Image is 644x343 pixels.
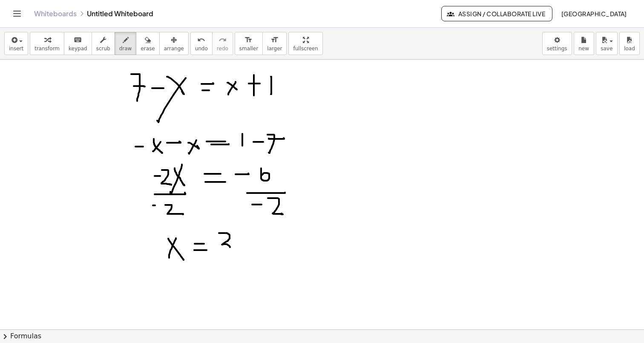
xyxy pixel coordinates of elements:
span: redo [217,46,228,52]
button: redoredo [212,32,233,55]
i: undo [197,35,205,45]
span: larger [267,46,282,52]
button: transform [30,32,64,55]
button: settings [542,32,572,55]
i: keyboard [74,35,82,45]
span: smaller [239,46,258,52]
button: fullscreen [288,32,322,55]
a: Whiteboards [34,9,77,18]
span: [GEOGRAPHIC_DATA] [561,10,627,17]
button: undoundo [190,32,213,55]
button: keyboardkeypad [64,32,92,55]
button: insert [4,32,28,55]
span: fullscreen [293,46,318,52]
button: draw [115,32,137,55]
span: insert [9,46,23,52]
button: Toggle navigation [10,7,24,20]
button: erase [136,32,159,55]
span: erase [141,46,155,52]
button: scrub [92,32,115,55]
i: redo [218,35,227,45]
span: load [624,46,635,52]
button: Assign / Collaborate Live [441,6,552,21]
i: format_size [244,35,253,45]
span: scrub [96,46,110,52]
span: save [601,46,612,52]
button: load [619,32,640,55]
span: arrange [164,46,184,52]
button: save [596,32,618,55]
span: keypad [69,46,87,52]
button: format_sizesmaller [235,32,263,55]
span: new [578,46,589,52]
span: Assign / Collaborate Live [448,10,545,17]
button: format_sizelarger [262,32,287,55]
span: undo [195,46,208,52]
i: format_size [270,35,279,45]
span: settings [547,46,567,52]
button: new [574,32,594,55]
span: draw [119,46,132,52]
button: [GEOGRAPHIC_DATA] [554,6,634,21]
button: arrange [159,32,189,55]
span: transform [34,46,60,52]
